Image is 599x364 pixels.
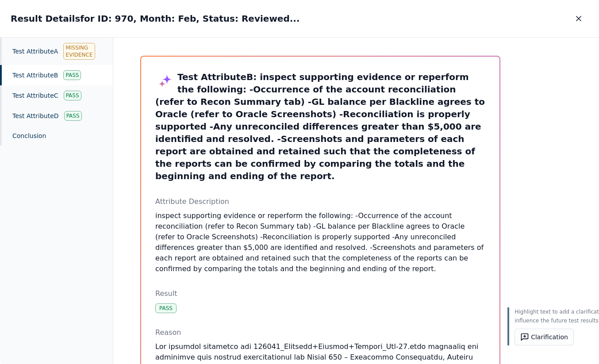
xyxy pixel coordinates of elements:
[64,111,82,121] div: Pass
[64,91,81,100] div: Pass
[155,71,485,182] h3: Test Attribute B : inspect supporting evidence or reperform the following: -Occurrence of the acc...
[515,329,574,345] button: Clarification
[155,211,485,274] p: inspect supporting evidence or reperform the following: -Occurrence of the account reconciliation...
[155,327,485,338] p: Reason
[155,196,485,207] p: Attribute Description
[155,303,177,313] div: Pass
[11,12,300,25] h2: Result Details for ID: 970, Month: Feb, Status: Reviewed...
[155,288,485,299] p: Result
[63,70,81,80] div: Pass
[63,43,95,60] div: Missing Evidence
